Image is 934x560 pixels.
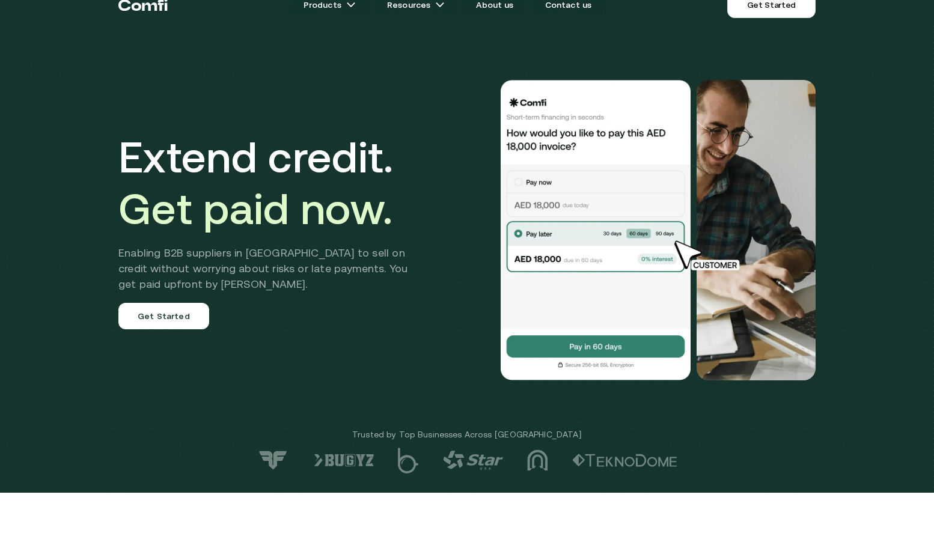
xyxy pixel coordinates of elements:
img: logo-7 [257,450,290,470]
h2: Enabling B2B suppliers in [GEOGRAPHIC_DATA] to sell on credit without worrying about risks or lat... [118,245,426,292]
img: logo-3 [527,449,548,471]
img: logo-5 [398,448,419,473]
span: Get paid now. [118,184,392,233]
img: Would you like to pay this AED 18,000.00 invoice? [697,80,816,380]
img: logo-4 [443,451,503,470]
img: cursor [665,239,753,272]
a: Get Started [118,303,209,329]
img: logo-2 [572,454,677,467]
img: Would you like to pay this AED 18,000.00 invoice? [499,80,692,380]
img: logo-6 [314,454,374,467]
h1: Extend credit. [118,131,426,234]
